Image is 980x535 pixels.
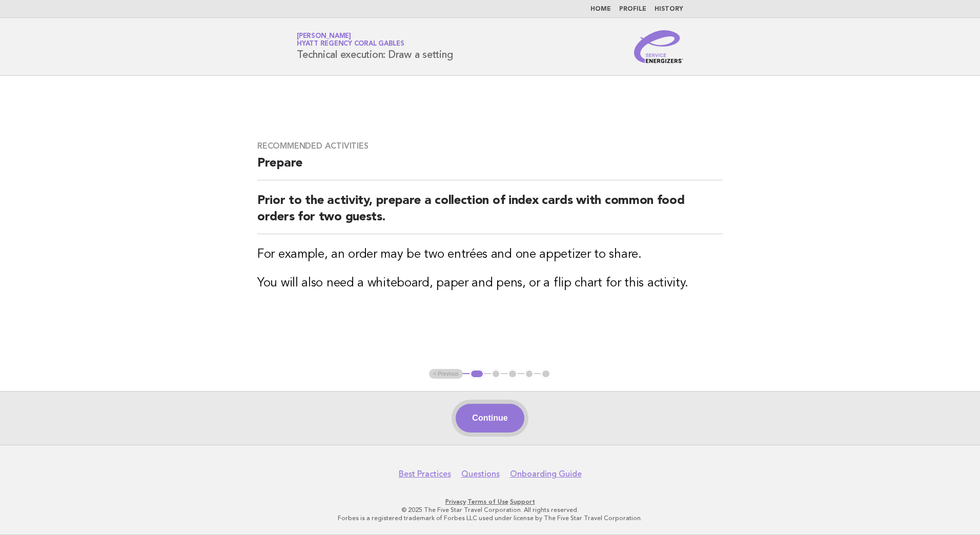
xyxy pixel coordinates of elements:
a: [PERSON_NAME]Hyatt Regency Coral Gables [297,33,404,47]
button: Continue [456,404,524,433]
a: Onboarding Guide [510,469,582,479]
button: 1 [469,369,484,379]
span: Hyatt Regency Coral Gables [297,41,404,48]
a: Support [510,498,535,505]
h2: Prepare [257,155,723,180]
h3: For example, an order may be two entrées and one appetizer to share. [257,246,723,263]
a: Profile [619,6,646,12]
p: · · [176,498,804,506]
a: Home [590,6,611,12]
h2: Prior to the activity, prepare a collection of index cards with common food orders for two guests. [257,193,723,234]
a: Privacy [445,498,466,505]
a: Questions [461,469,500,479]
a: History [655,6,683,12]
a: Best Practices [399,469,451,479]
p: © 2025 The Five Star Travel Corporation. All rights reserved. [176,506,804,514]
h1: Technical execution: Draw a setting [297,33,453,60]
p: Forbes is a registered trademark of Forbes LLC used under license by The Five Star Travel Corpora... [176,514,804,522]
img: Service Energizers [634,30,683,63]
a: Terms of Use [467,498,508,505]
h3: You will also need a whiteboard, paper and pens, or a flip chart for this activity. [257,275,723,292]
h3: Recommended activities [257,141,723,151]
